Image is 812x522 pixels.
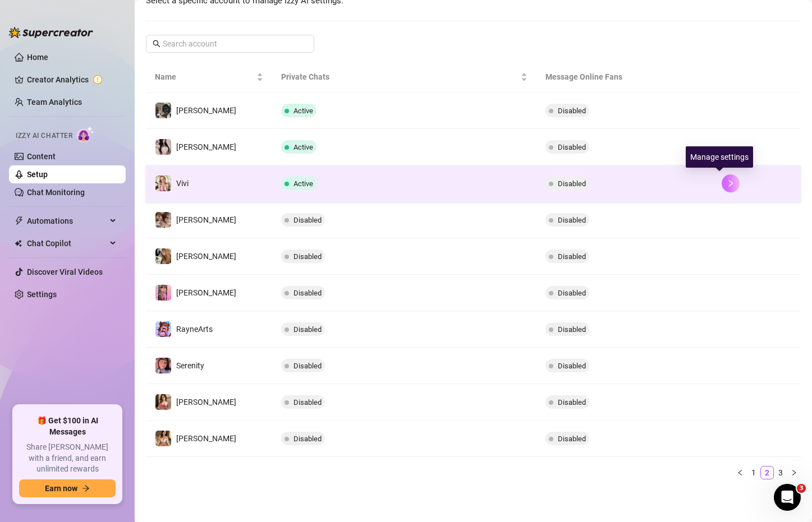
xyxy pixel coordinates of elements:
span: Disabled [558,252,586,261]
img: logo-BBDzfeDw.svg [9,27,93,38]
span: Disabled [293,289,322,297]
span: Disabled [558,179,586,188]
span: Share [PERSON_NAME] with a friend, and earn unlimited rewards [19,442,116,475]
span: Disabled [558,362,586,370]
a: Setup [27,170,48,179]
a: Chat Monitoring [27,188,85,197]
span: [PERSON_NAME] [176,398,236,406]
span: Disabled [558,325,586,334]
img: Mel [155,248,171,264]
li: Next Page [787,466,801,479]
span: Active [293,143,313,151]
span: Izzy AI Chatter [16,131,72,141]
th: Name [146,62,272,93]
a: 1 [747,466,760,479]
span: left [737,469,744,476]
span: Disabled [558,398,586,406]
span: [PERSON_NAME] [176,288,236,297]
span: Automations [27,212,107,230]
span: Disabled [293,216,322,224]
a: 2 [761,466,773,479]
span: Chat Copilot [27,234,107,252]
span: Disabled [558,107,586,115]
span: right [791,469,797,476]
li: Previous Page [733,466,747,479]
span: Disabled [293,362,322,370]
input: Search account [163,38,299,50]
span: Vivi [176,179,189,188]
span: thunderbolt [15,216,24,225]
span: Active [293,107,313,115]
span: [PERSON_NAME] [176,434,236,443]
a: Home [27,53,48,62]
span: [PERSON_NAME] [176,252,236,261]
span: search [153,40,160,48]
span: Disabled [558,289,586,297]
span: Active [293,179,313,188]
span: Disabled [558,143,586,151]
iframe: Intercom live chat [774,484,801,511]
a: Discover Viral Videos [27,267,103,276]
button: left [733,466,747,479]
span: [PERSON_NAME] [176,106,236,115]
span: right [727,179,735,187]
a: Creator Analytics exclamation-circle [27,71,117,89]
img: Naomi [155,139,171,155]
span: Disabled [558,435,586,443]
button: right [787,466,801,479]
img: Hyunnie [155,285,171,301]
span: Disabled [293,435,322,443]
span: arrow-right [82,484,90,492]
img: RayneArts [155,321,171,337]
span: RayneArts [176,325,213,334]
img: Luna [155,103,171,118]
th: Message Online Fans [536,62,713,93]
span: Earn now [45,484,77,493]
span: Private Chats [281,71,519,83]
span: Serenity [176,361,204,370]
span: Name [155,71,254,83]
span: [PERSON_NAME] [176,215,236,224]
li: 2 [760,466,774,479]
img: Irene [155,394,171,410]
img: Marian [155,431,171,446]
a: Settings [27,290,57,299]
span: 🎁 Get $100 in AI Messages [19,415,116,437]
img: Vivi [155,175,171,191]
span: Disabled [558,216,586,224]
div: Manage settings [686,146,753,168]
span: Disabled [293,398,322,406]
button: Earn nowarrow-right [19,479,116,497]
span: Disabled [293,252,322,261]
a: 3 [774,466,787,479]
li: 1 [747,466,760,479]
a: Content [27,152,56,161]
a: Team Analytics [27,98,82,107]
img: AI Chatter [77,126,94,142]
img: Angela [155,212,171,228]
span: 3 [797,484,806,493]
img: Chat Copilot [15,239,22,247]
span: Disabled [293,325,322,334]
img: Serenity [155,358,171,373]
li: 3 [774,466,787,479]
button: right [722,174,740,192]
th: Private Chats [272,62,536,93]
span: [PERSON_NAME] [176,142,236,151]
